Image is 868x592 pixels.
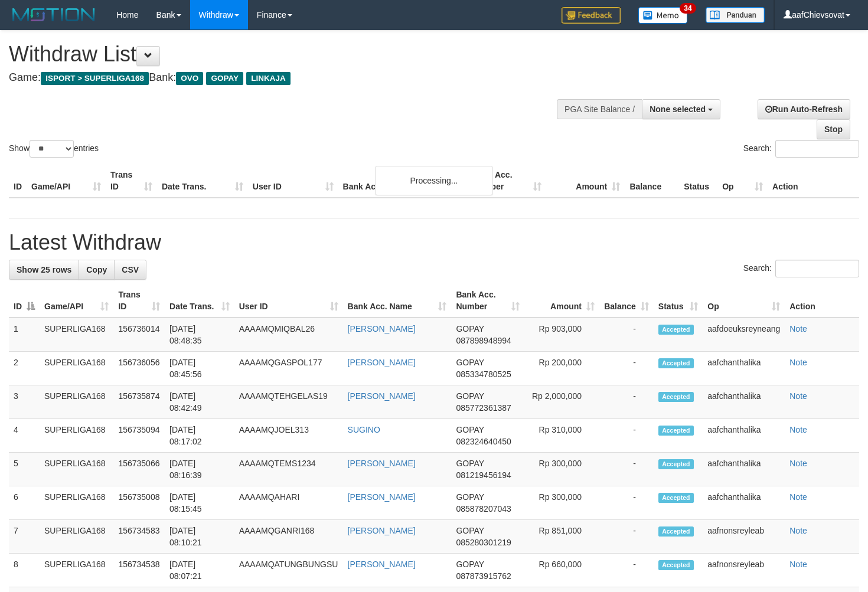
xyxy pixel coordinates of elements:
[524,284,599,318] th: Amount: activate to sort column ascending
[234,486,343,520] td: AAAAMQAHARI
[113,453,165,486] td: 156735066
[524,554,599,587] td: Rp 660,000
[9,260,79,280] a: Show 25 rows
[658,325,694,335] span: Accepted
[9,318,40,352] td: 1
[17,265,71,274] span: Show 25 rows
[658,459,694,469] span: Accepted
[165,554,234,587] td: [DATE] 08:07:21
[546,164,625,198] th: Amount
[234,554,343,587] td: AAAAMQATUNGBUNGSU
[524,385,599,419] td: Rp 2,000,000
[743,140,859,158] label: Search:
[524,486,599,520] td: Rp 300,000
[768,164,859,198] th: Action
[638,7,688,24] img: Button%20Memo.svg
[248,164,338,198] th: User ID
[246,72,291,85] span: LINKAJA
[789,560,807,569] a: Note
[456,391,484,401] span: GOPAY
[703,352,785,385] td: aafchanthalika
[165,318,234,352] td: [DATE] 08:48:35
[165,486,234,520] td: [DATE] 08:15:45
[456,324,484,333] span: GOPAY
[40,486,113,520] td: SUPERLIGA168
[599,453,654,486] td: -
[451,284,524,318] th: Bank Acc. Number: activate to sort column ascending
[40,352,113,385] td: SUPERLIGA168
[9,140,99,158] label: Show entries
[599,318,654,352] td: -
[27,164,106,198] th: Game/API
[775,260,859,277] input: Search:
[706,7,765,23] img: panduan.png
[30,140,74,158] select: Showentries
[113,352,165,385] td: 156736056
[789,324,807,333] a: Note
[658,493,694,503] span: Accepted
[9,352,40,385] td: 2
[165,352,234,385] td: [DATE] 08:45:56
[165,385,234,419] td: [DATE] 08:42:49
[524,318,599,352] td: Rp 903,000
[789,459,807,468] a: Note
[658,526,694,537] span: Accepted
[703,554,785,587] td: aafnonsreyleab
[348,324,416,333] a: [PERSON_NAME]
[41,72,149,85] span: ISPORT > SUPERLIGA168
[562,7,621,24] img: Feedback.jpg
[114,260,146,280] a: CSV
[658,392,694,402] span: Accepted
[234,419,343,453] td: AAAAMQJOEL313
[456,504,511,513] span: Copy 085878207043 to clipboard
[40,419,113,453] td: SUPERLIGA168
[113,554,165,587] td: 156734538
[456,492,484,502] span: GOPAY
[40,554,113,587] td: SUPERLIGA168
[9,453,40,486] td: 5
[456,538,511,547] span: Copy 085280301219 to clipboard
[789,425,807,434] a: Note
[599,284,654,318] th: Balance: activate to sort column ascending
[599,486,654,520] td: -
[456,403,511,413] span: Copy 085772361387 to clipboard
[625,164,679,198] th: Balance
[599,385,654,419] td: -
[599,419,654,453] td: -
[703,318,785,352] td: aafdoeuksreyneang
[157,164,248,198] th: Date Trans.
[348,492,416,502] a: [PERSON_NAME]
[348,391,416,401] a: [PERSON_NAME]
[122,265,139,274] span: CSV
[348,560,416,569] a: [PERSON_NAME]
[9,486,40,520] td: 6
[9,164,27,198] th: ID
[375,166,493,195] div: Processing...
[524,419,599,453] td: Rp 310,000
[680,3,696,14] span: 34
[113,385,165,419] td: 156735874
[348,526,416,535] a: [PERSON_NAME]
[106,164,157,198] th: Trans ID
[456,560,484,569] span: GOPAY
[234,318,343,352] td: AAAAMQMIQBAL26
[348,459,416,468] a: [PERSON_NAME]
[9,231,859,254] h1: Latest Withdraw
[456,358,484,367] span: GOPAY
[524,352,599,385] td: Rp 200,000
[40,453,113,486] td: SUPERLIGA168
[9,385,40,419] td: 3
[456,336,511,345] span: Copy 087898948994 to clipboard
[165,520,234,554] td: [DATE] 08:10:21
[703,284,785,318] th: Op: activate to sort column ascending
[113,284,165,318] th: Trans ID: activate to sort column ascending
[9,554,40,587] td: 8
[468,164,546,198] th: Bank Acc. Number
[348,425,380,434] a: SUGINO
[703,385,785,419] td: aafchanthalika
[9,284,40,318] th: ID: activate to sort column descending
[9,419,40,453] td: 4
[599,554,654,587] td: -
[456,437,511,446] span: Copy 082324640450 to clipboard
[789,358,807,367] a: Note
